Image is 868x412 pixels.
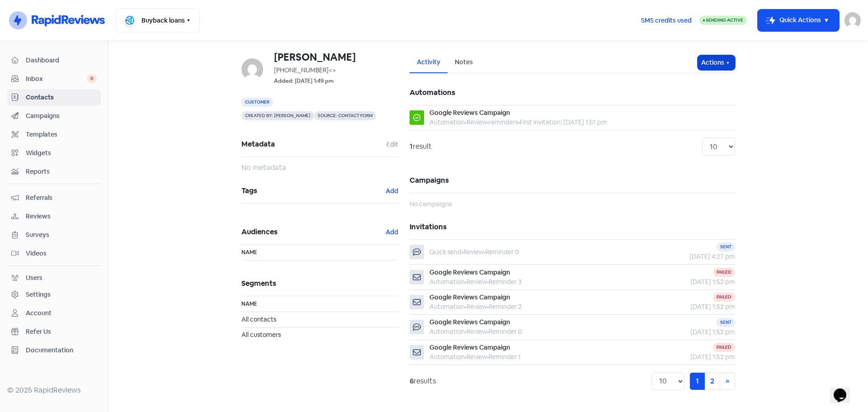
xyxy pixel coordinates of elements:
div: © 2025 RapidReviews [7,385,101,396]
a: Settings [7,286,101,303]
img: User [844,12,861,28]
a: 2 [704,373,720,390]
span: Created by: [PERSON_NAME] [241,111,314,120]
a: Next [720,373,735,390]
a: Reports [7,163,101,180]
div: Google Reviews Campaign [429,108,510,118]
button: Buyback loans [116,8,200,33]
div: Automation Review Reminder 1 [429,352,521,362]
b: • [487,118,489,126]
div: [DATE] 1:52 pm [637,327,735,337]
span: Templates [26,130,97,139]
span: Sending Active [706,17,743,23]
button: Actions [698,55,735,70]
a: Inbox 0 [7,71,101,87]
button: Add [385,227,399,237]
span: Automation [429,118,465,126]
span: Tags [241,184,385,198]
th: Name [241,245,399,260]
a: Videos [7,245,101,262]
div: Account [26,308,52,318]
b: • [487,353,489,361]
span: Refer Us [26,327,97,336]
b: • [462,248,463,256]
b: • [465,327,467,336]
a: Dashboard [7,52,101,69]
span: Referrals [26,193,97,203]
div: result [410,141,432,152]
a: Surveys [7,227,101,243]
th: Name [241,296,399,312]
span: Inbox [26,74,87,84]
a: 1 [690,373,705,390]
span: Google Reviews Campaign [429,293,510,301]
div: results [410,376,436,387]
div: Failed [713,293,735,302]
div: No metadata [241,162,399,173]
span: Documentation [26,346,97,355]
b: • [465,303,467,311]
div: Users [26,273,42,283]
a: Users [7,270,101,286]
span: Campaigns [26,111,97,121]
span: » [726,376,729,386]
span: First invitation: [DATE] 1:51 pm [520,118,607,126]
span: 0 [87,74,97,83]
span: No campaigns [410,200,452,208]
div: Failed [713,268,735,277]
a: Templates [7,126,101,143]
div: [DATE] 1:52 pm [637,352,735,362]
div: Automation Review Reminder 3 [429,277,522,287]
a: Documentation [7,342,101,359]
b: • [487,278,489,286]
div: [DATE] 4:27 pm [637,252,735,261]
div: Notes [455,57,473,67]
h5: Invitations [410,215,735,239]
b: • [465,278,467,286]
b: • [465,353,467,361]
a: Account [7,305,101,322]
span: Metadata [241,137,386,151]
span: Reports [26,167,97,176]
b: • [487,327,489,336]
a: Contacts [7,89,101,106]
div: Settings [26,290,51,299]
div: [DATE] 1:52 pm [637,302,735,312]
div: Automation Review Reminder 2 [429,302,522,312]
span: Reviews [26,212,97,221]
button: Add [385,186,399,196]
button: Quick Actions [758,9,839,31]
div: Failed [713,343,735,352]
span: Source: Contact form [314,111,376,120]
b: • [484,248,486,256]
div: Quick send Review Reminder 0 [429,247,519,257]
strong: 1 [410,142,413,151]
span: Google Reviews Campaign [429,268,510,276]
span: Dashboard [26,56,97,65]
a: Widgets [7,145,101,161]
div: Activity [417,57,440,67]
img: d41d8cd98f00b204e9800998ecf8427e [241,58,263,80]
span: Surveys [26,230,97,240]
h6: [PERSON_NAME] [274,52,399,62]
small: Added: [DATE] 1:49 pm [274,77,334,85]
span: Videos [26,249,97,258]
a: SMS credits used [633,15,699,24]
b: • [487,303,489,311]
div: Automation Review Reminder 0 [429,327,522,336]
div: [PHONE_NUMBER] [274,66,399,75]
a: Refer Us [7,323,101,340]
h5: Automations [410,81,735,105]
div: [DATE] 1:52 pm [637,277,735,287]
span: All contacts [241,315,276,323]
b: • [465,118,467,126]
h5: Segments [241,271,399,296]
div: Sent [717,242,735,251]
span: Contacts [26,93,97,102]
strong: 6 [410,376,414,386]
span: Google Reviews Campaign [429,318,510,326]
b: • [518,118,520,126]
span: reminders [489,118,518,126]
span: Widgets [26,148,97,158]
span: <> [329,66,336,74]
